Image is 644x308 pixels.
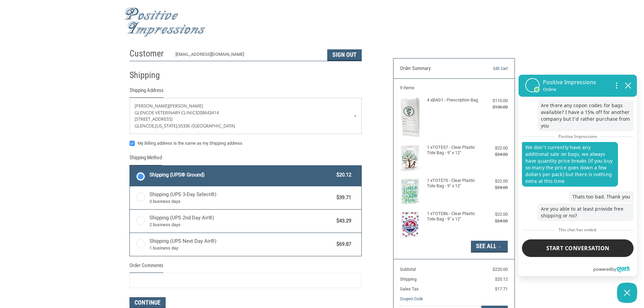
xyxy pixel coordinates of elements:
span: Shipping (UPS 2nd Day Air®) [149,214,333,228]
span: Glencoe, [135,123,155,129]
div: [EMAIL_ADDRESS][DOMAIN_NAME] [175,51,320,61]
button: Start conversation [522,239,634,257]
p: Online [543,86,596,93]
h4: 1 x TOTE75 - Clear Plastic Tote Bag - 9" x 12" [427,178,479,189]
button: close chatbox [623,80,634,91]
div: $24.00 [481,151,508,158]
span: [STREET_ADDRESS] [135,116,172,122]
button: See All [471,241,508,252]
span: 2 business days [149,221,333,228]
span: $220.00 [493,267,508,272]
span: Shipping (UPS® Ground) [149,171,333,179]
span: Glencoe Veterinary Clinic [135,110,195,116]
a: Powered by Olark [593,263,637,276]
h2: Shipping [129,70,169,81]
h4: 4 x BAG1 - Prescription Bag [427,97,479,103]
h2: Customer [129,48,169,59]
button: Close Chatbox [617,283,637,303]
legend: Shipping Method [129,154,162,165]
span: 3208643414 [195,110,219,116]
span: $69.87 [333,240,352,248]
button: Open chat options menu [611,80,623,91]
span: [US_STATE], [155,123,178,129]
div: $136.00 [481,104,508,111]
p: Are there any copon codes for bags available? I have a 15% off for another company but I'd rather... [538,100,634,131]
span: [GEOGRAPHIC_DATA] [193,123,235,129]
span: $20.12 [495,277,508,282]
span: This chat has ended. [555,226,600,234]
h4: 1 x TOTE57 - Clear Plastic Tote Bag - 9" x 12" [427,145,479,156]
label: My Billing address is the same as my Shipping address [129,141,362,146]
span: [PERSON_NAME] [135,103,169,109]
div: $22.00 [481,145,508,151]
a: Enter or select a different address [130,98,361,134]
span: Sales Tax [400,286,419,291]
div: $22.00 [481,178,508,185]
a: Edit Cart [473,65,508,72]
div: $24.00 [481,218,508,224]
span: 1 business day [149,245,333,252]
span: Subtotal [400,267,416,272]
div: chat [519,97,637,263]
img: Positive Impressions [124,7,206,37]
span: powered [593,265,611,274]
p: Are you able to at least provide free shipping or no? [538,204,634,221]
span: Positive Impressions [555,132,601,141]
div: olark chatbox [518,74,637,276]
span: by [611,265,616,274]
span: Shipping [400,277,416,282]
span: 55336 / [178,123,193,129]
span: $39.71 [333,194,352,202]
legend: Order Comments [129,262,163,273]
p: We don't currently have any additional sale on bags, we always have quantity price breaks (if you... [522,142,618,187]
span: 3 business days [149,198,333,205]
span: [PERSON_NAME] [169,103,203,109]
span: Shipping (UPS 3-Day Select®) [149,191,333,205]
button: Sign Out [327,49,362,61]
div: $22.00 [481,211,508,218]
p: Thats too bad. Thank you [569,191,634,202]
span: $20.12 [333,171,352,179]
p: Positive Impressions [543,78,596,86]
span: $17.71 [495,286,508,291]
h4: 1 x TOTE86 - Clear Plastic Tote Bag - 9" x 12" [427,211,479,222]
h3: 9 Items [400,85,508,91]
h3: Order Summary [400,65,473,72]
span: $43.29 [333,217,352,225]
a: Coupon Code [400,296,423,301]
span: Shipping (UPS Next Day Air®) [149,237,333,252]
div: $24.00 [481,184,508,191]
legend: Shipping Address [129,87,164,98]
div: $110.00 [481,97,508,104]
